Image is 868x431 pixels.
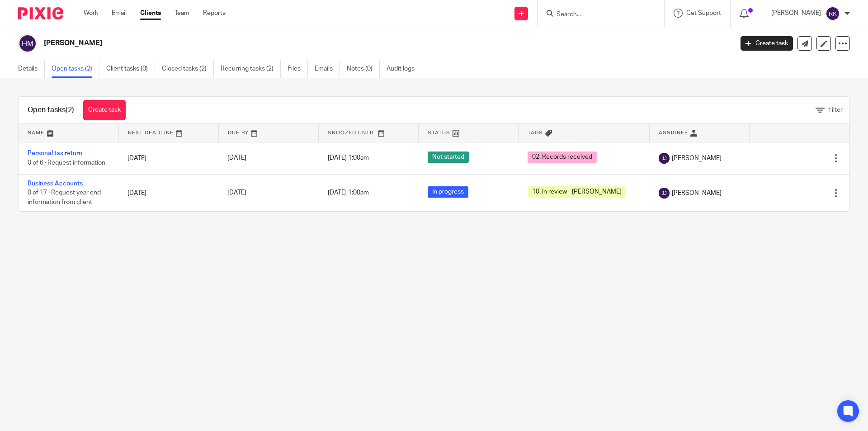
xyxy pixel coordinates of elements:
[227,155,246,161] span: [DATE]
[528,186,626,198] span: 10. In review - [PERSON_NAME]
[162,60,214,78] a: Closed tasks (2)
[118,174,218,211] td: [DATE]
[328,190,369,196] span: [DATE] 1:00am
[771,9,821,18] p: [PERSON_NAME]
[227,190,246,196] span: [DATE]
[28,180,83,187] a: Business Accounts
[659,188,670,199] img: svg%3E
[659,153,670,164] img: svg%3E
[203,9,226,18] a: Reports
[28,190,101,206] span: 0 of 17 · Request year end information from client
[66,106,74,114] span: (2)
[112,9,127,18] a: Email
[28,160,105,166] span: 0 of 6 · Request information
[44,38,590,48] h2: [PERSON_NAME]
[106,60,155,78] a: Client tasks (0)
[18,7,63,19] img: Pixie
[288,60,308,78] a: Files
[84,9,98,18] a: Work
[18,60,45,78] a: Details
[328,130,375,135] span: Snoozed Until
[83,100,126,120] a: Create task
[556,11,637,19] input: Search
[428,152,469,163] span: Not started
[686,10,721,16] span: Get Support
[828,107,843,113] span: Filter
[428,186,468,198] span: In progress
[140,9,161,18] a: Clients
[328,155,369,161] span: [DATE] 1:00am
[826,6,840,21] img: svg%3E
[347,60,380,78] a: Notes (0)
[52,60,99,78] a: Open tasks (2)
[528,130,543,135] span: Tags
[672,154,722,163] span: [PERSON_NAME]
[315,60,340,78] a: Emails
[221,60,281,78] a: Recurring tasks (2)
[118,142,218,174] td: [DATE]
[672,189,722,198] span: [PERSON_NAME]
[528,152,597,163] span: 02. Records received
[387,60,421,78] a: Audit logs
[18,34,37,53] img: svg%3E
[28,150,82,156] a: Personal tax return
[28,105,74,115] h1: Open tasks
[428,130,450,135] span: Status
[175,9,189,18] a: Team
[741,36,793,51] a: Create task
